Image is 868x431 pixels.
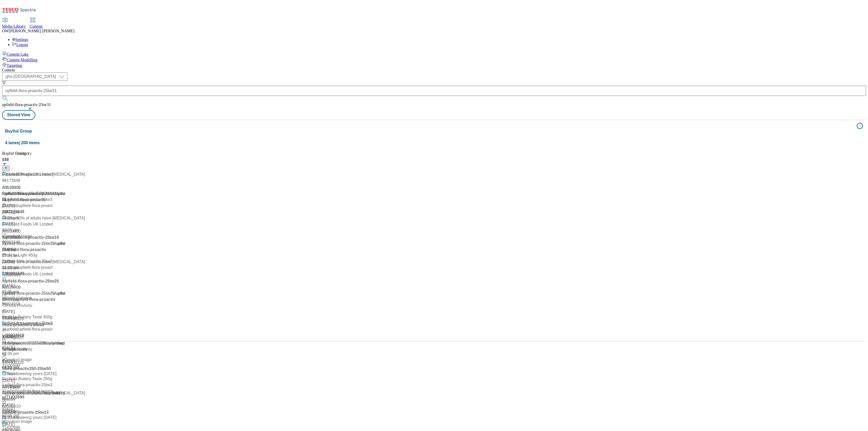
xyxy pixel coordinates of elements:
input: Search [2,86,866,96]
span: / upfield-proactiv-25tw13 [2,341,45,345]
span: [PERSON_NAME] [PERSON_NAME] [9,29,75,33]
span: / upfield-flora-proactiv [13,297,55,302]
span: / upfield-flora [2,291,65,302]
span: / upfield-flora-proactiv [4,198,46,202]
div: [DATE] [2,209,66,215]
span: / upfield-proactiv [2,341,64,351]
div: Content [2,68,866,72]
div: Over 50% of adults have [MEDICAL_DATA] [7,215,85,221]
div: Buylist Category [2,151,66,157]
button: Stored View [2,110,35,120]
span: / upfield-flora-proactiv [4,247,46,252]
div: Upfield Foods UK Limited [7,171,53,177]
span: upfield-flora-proactiv-25tw31 [2,102,51,107]
span: OW [2,29,9,33]
span: / upfield-flora-proactiv-25tw25 [2,241,54,246]
a: Content [30,18,43,29]
span: Content Lake [7,52,29,56]
span: Media Library [2,24,26,28]
div: Upfield Foods UK Limited [7,271,53,277]
a: Content Modelling [2,57,866,62]
div: Ad539906 [2,185,21,191]
div: Buylist Group4 lanes| 200 items [2,148,866,341]
div: [DATE] [2,309,66,315]
span: Content [30,24,43,28]
div: [DATE] [2,259,66,265]
span: Content Modelling [7,58,37,62]
svg: Search Filters [2,81,6,85]
span: / upfield [2,191,65,202]
button: Buylist Group4 lanes| 200 items [2,120,866,148]
a: Settings [12,37,28,42]
div: Upfield Foods UK Limited [7,221,53,227]
div: 07:34 am [2,315,66,321]
span: 4 lanes | 200 items [5,141,40,145]
div: Ad540610 [2,334,21,340]
span: / upfield-flora-proactiv-25tw31 [2,191,54,196]
span: / upfield [45,341,58,345]
a: Media Library [2,18,26,29]
span: / upfield [2,241,65,252]
div: Ad539900 [2,284,21,290]
div: Upfield Foods UK Limited [7,321,53,327]
a: Targeting [2,62,866,68]
div: 118 [2,157,66,163]
span: Targeting [7,63,22,68]
div: 03:03 pm [2,215,66,221]
span: / upfield-flora-proactiv-25tw19 [2,291,54,295]
div: Ad539903 [2,234,21,241]
h4: Buylist Group [5,128,854,134]
div: Over 50% of adults have [MEDICAL_DATA] [7,171,85,177]
a: Logout [12,42,28,47]
div: 02:49 pm [2,265,66,271]
div: Over 50% of adults have [MEDICAL_DATA] [7,259,85,265]
a: Content Lake [2,51,866,57]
